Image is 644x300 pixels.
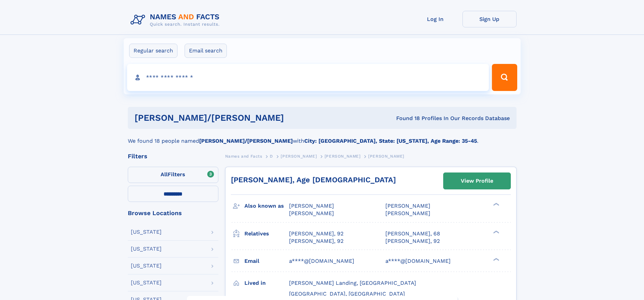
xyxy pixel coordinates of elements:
[244,255,289,267] h3: Email
[225,152,262,160] a: Names and Facts
[131,263,162,269] div: [US_STATE]
[325,154,361,159] span: [PERSON_NAME]
[368,154,404,159] span: [PERSON_NAME]
[289,237,343,245] a: [PERSON_NAME], 92
[281,154,317,159] span: [PERSON_NAME]
[131,246,162,252] div: [US_STATE]
[304,138,477,144] b: City: [GEOGRAPHIC_DATA], State: [US_STATE], Age Range: 35-45
[244,200,289,212] h3: Also known as
[161,171,168,178] span: All
[244,277,289,289] h3: Lived in
[185,44,227,58] label: Email search
[289,210,334,216] span: [PERSON_NAME]
[289,203,334,209] span: [PERSON_NAME]
[385,210,430,216] span: [PERSON_NAME]
[385,203,430,209] span: [PERSON_NAME]
[244,228,289,239] h3: Relatives
[325,152,361,160] a: [PERSON_NAME]
[270,154,273,159] span: D
[492,202,500,207] div: ❯
[289,280,416,286] span: [PERSON_NAME] Landing, [GEOGRAPHIC_DATA]
[131,280,162,285] div: [US_STATE]
[129,44,177,58] label: Regular search
[340,115,510,122] div: Found 18 Profiles In Our Records Database
[492,64,517,91] button: Search Button
[128,167,218,183] label: Filters
[289,291,405,297] span: [GEOGRAPHIC_DATA], [GEOGRAPHIC_DATA]
[492,257,500,261] div: ❯
[199,138,293,144] b: [PERSON_NAME]/[PERSON_NAME]
[135,114,340,122] h1: [PERSON_NAME]/[PERSON_NAME]
[127,64,489,91] input: search input
[281,152,317,160] a: [PERSON_NAME]
[492,230,500,234] div: ❯
[128,153,218,159] div: Filters
[385,237,440,245] a: [PERSON_NAME], 92
[270,152,273,160] a: D
[128,210,218,216] div: Browse Locations
[461,173,493,189] div: View Profile
[289,230,343,237] a: [PERSON_NAME], 92
[231,176,396,184] a: [PERSON_NAME], Age [DEMOGRAPHIC_DATA]
[444,173,510,189] a: View Profile
[462,11,517,27] a: Sign Up
[408,11,462,27] a: Log In
[131,229,162,235] div: [US_STATE]
[385,230,440,237] a: [PERSON_NAME], 68
[128,129,517,145] div: We found 18 people named with .
[128,11,225,29] img: Logo Names and Facts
